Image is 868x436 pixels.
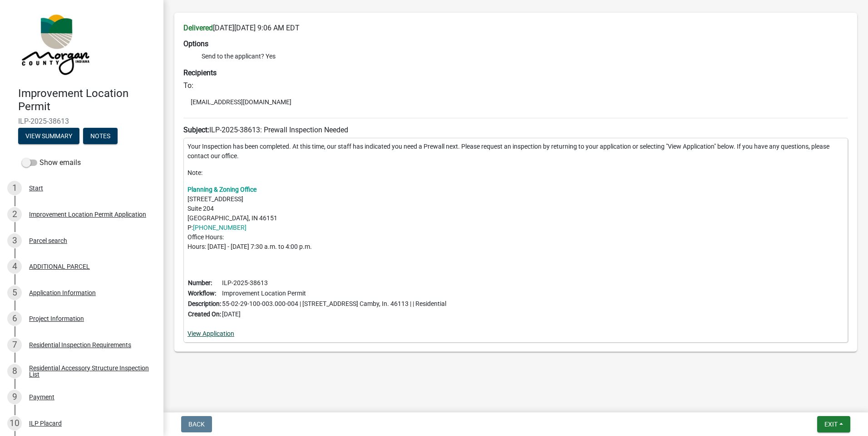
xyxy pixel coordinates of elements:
strong: Recipients [183,68,217,77]
h6: To: [183,81,848,90]
b: Description: [188,300,221,307]
p: Note: [187,168,844,178]
li: [EMAIL_ADDRESS][DOMAIN_NAME] [183,95,848,109]
img: Morgan County, Indiana [18,10,91,78]
h4: Improvement Location Permit [18,87,156,113]
wm-modal-confirm: Summary [18,133,79,140]
button: Notes [83,128,118,144]
b: Number: [188,279,212,286]
p: [STREET_ADDRESS] Suite 204 [GEOGRAPHIC_DATA], IN 46151 P: Office Hours: Hours: [DATE] - [DATE] 7:... [187,185,844,252]
td: 55-02-29-100-003.000-004 | [STREET_ADDRESS] Camby, In. 46113 | | Residential [222,299,447,309]
wm-modal-confirm: Notes [83,133,118,140]
a: [PHONE_NUMBER] [193,224,247,231]
div: 1 [7,181,22,195]
div: Project Information [29,315,84,322]
div: Payment [29,394,54,400]
span: ILP-2025-38613 [18,117,145,126]
div: 4 [7,259,22,274]
label: Show emails [22,157,81,168]
b: Created On: [188,310,221,318]
b: Workflow: [188,290,216,297]
td: [DATE] [222,309,447,320]
span: Exit [824,421,838,428]
li: Send to the applicant? Yes [202,52,848,61]
div: ADDITIONAL PARCEL [29,263,90,270]
div: Residential Accessory Structure Inspection List [29,365,149,378]
button: View Summary [18,128,79,144]
strong: Delivered [183,24,213,32]
div: ILP Placard [29,420,62,426]
div: Improvement Location Permit Application [29,211,146,218]
div: Application Information [29,290,96,296]
div: 3 [7,233,22,248]
h6: [DATE][DATE] 9:06 AM EDT [183,24,848,32]
div: 7 [7,338,22,352]
div: 6 [7,311,22,326]
button: Back [181,416,212,432]
p: Your Inspection has been completed. At this time, our staff has indicated you need a Prewall next... [187,142,844,161]
span: Back [188,421,205,428]
div: Parcel search [29,237,67,244]
div: 8 [7,364,22,378]
strong: Subject: [183,126,209,134]
a: View Application [187,330,234,337]
button: Exit [817,416,850,432]
div: 10 [7,416,22,431]
div: 5 [7,286,22,300]
a: Planning & Zoning Office [187,186,256,193]
td: ILP-2025-38613 [222,278,447,288]
td: Improvement Location Permit [222,288,447,299]
strong: Options [183,39,208,48]
div: Start [29,185,43,191]
div: 2 [7,207,22,222]
div: 9 [7,390,22,404]
div: Residential Inspection Requirements [29,342,131,348]
h6: ILP-2025-38613: Prewall Inspection Needed [183,126,848,134]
